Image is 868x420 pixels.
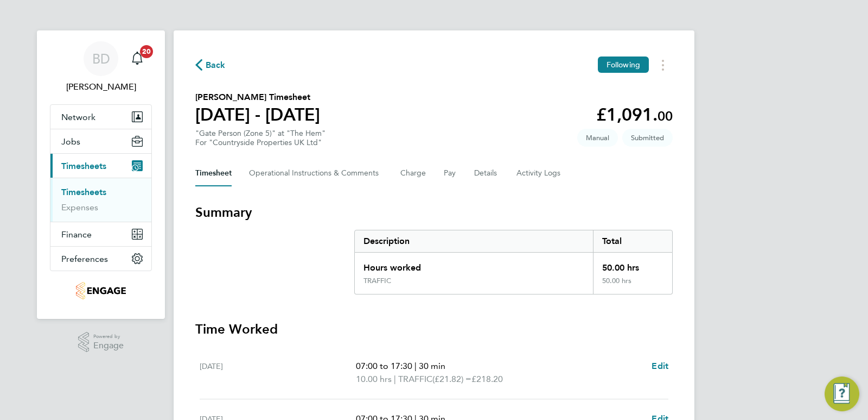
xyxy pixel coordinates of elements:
button: Engage Resource Center [825,377,859,411]
button: Finance [50,222,151,246]
a: Powered byEngage [78,332,124,353]
button: Pay [444,160,457,186]
div: [DATE] [200,360,356,386]
button: Timesheet [195,160,232,186]
span: Edit [652,361,668,371]
span: | [414,361,417,371]
button: Timesheets [50,154,151,178]
button: Back [195,58,226,72]
div: TRAFFIC [363,277,391,285]
div: "Gate Person (Zone 5)" at "The Hem" [195,129,325,147]
span: Powered by [93,332,124,341]
div: 50.00 hrs [593,253,672,277]
span: Timesheets [61,161,106,171]
span: Following [607,60,640,70]
div: 50.00 hrs [593,277,672,294]
h1: [DATE] - [DATE] [195,104,320,126]
span: 10.00 hrs [356,374,392,384]
button: Preferences [50,247,151,271]
button: Details [474,160,499,186]
nav: Main navigation [37,30,165,319]
span: | [394,374,396,384]
h2: [PERSON_NAME] Timesheet [195,91,320,104]
div: Description [355,230,593,252]
div: Timesheets [50,178,151,222]
span: 07:00 to 17:30 [356,361,412,371]
span: Back [206,59,226,72]
span: 00 [658,108,673,124]
span: 30 min [419,361,445,371]
span: Preferences [61,254,108,264]
div: Summary [354,230,673,294]
a: Expenses [61,202,98,212]
a: 20 [126,41,148,76]
button: Activity Logs [516,160,562,186]
a: Timesheets [61,187,106,197]
button: Following [598,57,649,73]
span: Finance [61,229,92,240]
button: Jobs [50,129,151,153]
div: Total [593,230,672,252]
div: Hours worked [355,253,593,277]
div: For "Countryside Properties UK Ltd" [195,138,325,147]
span: TRAFFIC [398,373,432,386]
span: Jobs [61,136,80,147]
h3: Time Worked [195,321,673,338]
span: BD [92,52,110,66]
span: Engage [93,341,124,350]
img: nowcareers-logo-retina.png [76,282,126,299]
h3: Summary [195,204,673,221]
span: 20 [140,45,153,58]
span: This timesheet was manually created. [577,129,618,147]
span: (£21.82) = [432,374,471,384]
a: Edit [652,360,668,373]
button: Network [50,105,151,129]
span: Network [61,112,95,122]
button: Operational Instructions & Comments [249,160,383,186]
span: This timesheet is Submitted. [622,129,673,147]
span: Ben Dunnington [50,80,152,93]
a: Go to home page [50,282,152,299]
app-decimal: £1,091. [596,104,673,125]
a: BD[PERSON_NAME] [50,41,152,93]
span: £218.20 [471,374,503,384]
button: Charge [400,160,426,186]
button: Timesheets Menu [653,57,673,73]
